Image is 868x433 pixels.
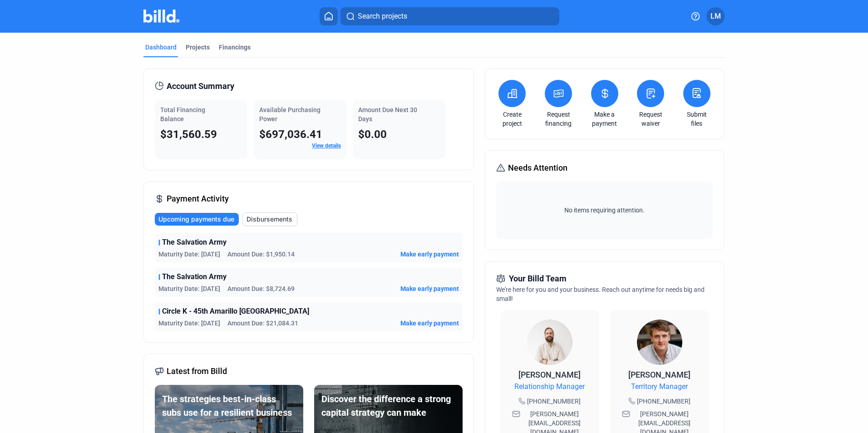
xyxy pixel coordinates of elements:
[542,110,574,128] a: Request financing
[496,110,528,128] a: Create project
[219,43,251,52] div: Financings
[496,286,705,302] span: We're here for you and your business. Reach out anytime for needs big and small!
[509,272,567,285] span: Your Billd Team
[358,106,417,123] span: Amount Due Next 30 Days
[631,381,688,392] span: Territory Manager
[400,284,459,293] button: Make early payment
[637,397,690,406] span: [PHONE_NUMBER]
[162,306,309,317] span: Circle K - 45th Amarillo [GEOGRAPHIC_DATA]
[259,106,321,123] span: Available Purchasing Power
[227,319,298,328] span: Amount Due: $21,084.31
[681,110,713,128] a: Submit files
[589,110,621,128] a: Make a payment
[162,392,296,419] div: The strategies best-in-class subs use for a resilient business
[158,215,234,224] span: Upcoming payments due
[628,370,690,379] span: [PERSON_NAME]
[167,365,227,378] span: Latest from Billd
[340,7,559,25] button: Search projects
[710,11,721,22] span: LM
[186,43,210,52] div: Projects
[635,110,666,128] a: Request waiver
[706,7,725,25] button: LM
[321,392,455,419] div: Discover the difference a strong capital strategy can make
[155,213,239,226] button: Upcoming payments due
[227,250,295,259] span: Amount Due: $1,950.14
[227,284,295,293] span: Amount Due: $8,724.69
[143,10,179,23] img: Billd Company Logo
[508,162,567,174] span: Needs Attention
[514,381,585,392] span: Relationship Manager
[527,397,581,406] span: [PHONE_NUMBER]
[167,192,229,205] span: Payment Activity
[162,271,227,282] span: The Salvation Army
[145,43,177,52] div: Dashboard
[500,206,709,215] span: No items requiring attention.
[358,128,387,141] span: $0.00
[358,11,407,22] span: Search projects
[162,237,227,248] span: The Salvation Army
[518,370,581,379] span: [PERSON_NAME]
[400,250,459,259] button: Make early payment
[242,212,297,226] button: Disbursements
[527,320,572,365] img: Relationship Manager
[312,143,341,149] a: View details
[160,106,205,123] span: Total Financing Balance
[158,284,220,293] span: Maturity Date: [DATE]
[158,319,220,328] span: Maturity Date: [DATE]
[167,80,234,93] span: Account Summary
[637,320,682,365] img: Territory Manager
[160,128,217,141] span: $31,560.59
[400,319,459,328] button: Make early payment
[247,215,292,224] span: Disbursements
[158,250,220,259] span: Maturity Date: [DATE]
[259,128,322,141] span: $697,036.41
